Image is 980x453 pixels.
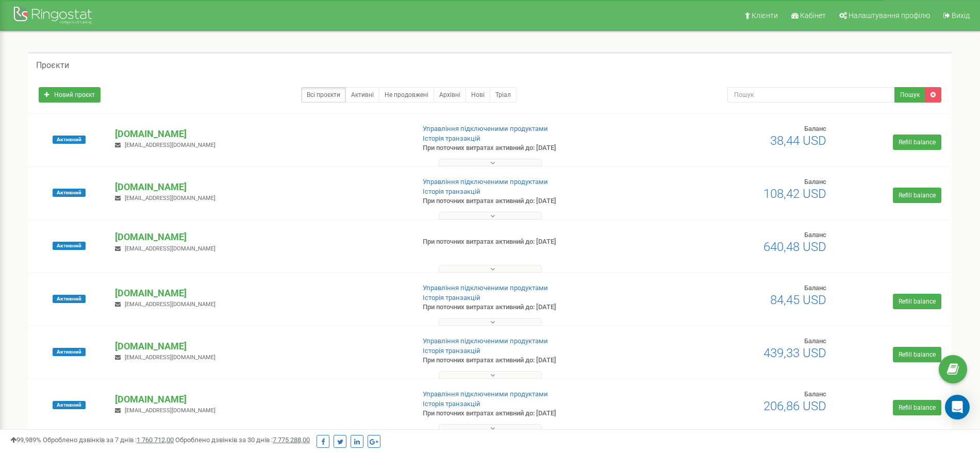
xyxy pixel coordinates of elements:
[763,346,826,360] span: 439,33 USD
[423,237,637,247] p: При поточних витратах активний до: [DATE]
[39,87,101,103] a: Новий проєкт
[345,87,379,103] a: Активні
[849,11,930,20] span: Налаштування профілю
[125,195,215,202] span: [EMAIL_ADDRESS][DOMAIN_NAME]
[115,230,406,244] p: [DOMAIN_NAME]
[36,61,69,70] h5: Проєкти
[53,295,86,303] span: Активний
[115,340,406,353] p: [DOMAIN_NAME]
[423,196,637,206] p: При поточних витратах активний до: [DATE]
[423,178,548,186] a: Управління підключеними продуктами
[894,87,925,103] button: Пошук
[770,133,826,148] span: 38,44 USD
[53,348,86,356] span: Активний
[125,142,215,148] span: [EMAIL_ADDRESS][DOMAIN_NAME]
[763,187,826,201] span: 108,42 USD
[115,287,406,300] p: [DOMAIN_NAME]
[893,135,941,150] a: Refill balance
[893,188,941,203] a: Refill balance
[423,409,637,418] p: При поточних витратах активний до: [DATE]
[423,337,548,345] a: Управління підключеними продуктами
[137,436,174,444] u: 1 760 712,00
[763,399,826,413] span: 206,86 USD
[53,189,86,197] span: Активний
[752,11,778,20] span: Клієнти
[945,395,970,420] div: Open Intercom Messenger
[952,11,970,20] span: Вихід
[893,400,941,415] a: Refill balance
[115,180,406,194] p: [DOMAIN_NAME]
[423,135,480,142] a: Історія транзакцій
[893,347,941,362] a: Refill balance
[804,178,826,186] span: Баланс
[125,407,215,414] span: [EMAIL_ADDRESS][DOMAIN_NAME]
[423,400,480,408] a: Історія транзакцій
[53,242,86,250] span: Активний
[423,125,548,132] a: Управління підключеними продуктами
[379,87,434,103] a: Не продовжені
[804,337,826,345] span: Баланс
[727,87,895,103] input: Пошук
[53,136,86,144] span: Активний
[53,401,86,409] span: Активний
[423,303,637,312] p: При поточних витратах активний до: [DATE]
[423,143,637,153] p: При поточних витратах активний до: [DATE]
[804,125,826,132] span: Баланс
[273,436,310,444] u: 7 775 288,00
[434,87,466,103] a: Архівні
[43,436,174,444] span: Оброблено дзвінків за 7 днів :
[10,436,41,444] span: 99,989%
[125,354,215,361] span: [EMAIL_ADDRESS][DOMAIN_NAME]
[125,301,215,308] span: [EMAIL_ADDRESS][DOMAIN_NAME]
[804,231,826,239] span: Баланс
[423,347,480,355] a: Історія транзакцій
[490,87,517,103] a: Тріал
[423,294,480,301] a: Історія транзакцій
[115,393,406,406] p: [DOMAIN_NAME]
[800,11,826,20] span: Кабінет
[115,127,406,141] p: [DOMAIN_NAME]
[804,284,826,292] span: Баланс
[804,390,826,398] span: Баланс
[301,87,346,103] a: Всі проєкти
[13,4,95,28] img: Ringostat Logo
[423,356,637,365] p: При поточних витратах активний до: [DATE]
[763,240,826,254] span: 640,48 USD
[423,188,480,195] a: Історія транзакцій
[175,436,310,444] span: Оброблено дзвінків за 30 днів :
[423,390,548,398] a: Управління підключеними продуктами
[125,245,215,252] span: [EMAIL_ADDRESS][DOMAIN_NAME]
[770,293,826,307] span: 84,45 USD
[466,87,490,103] a: Нові
[423,284,548,292] a: Управління підключеними продуктами
[893,294,941,309] a: Refill balance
